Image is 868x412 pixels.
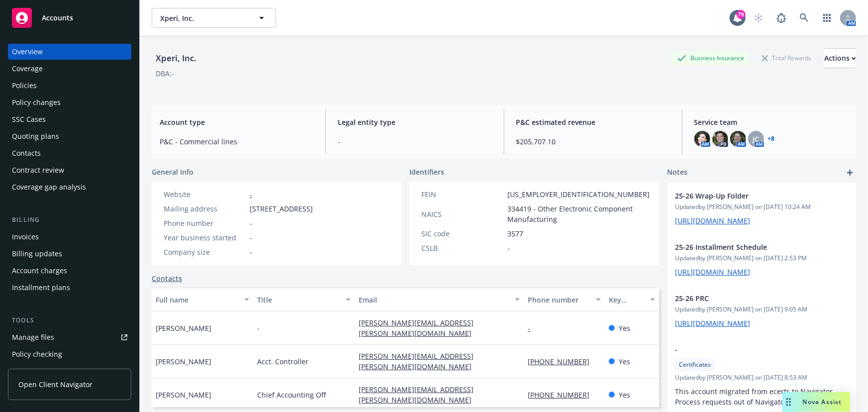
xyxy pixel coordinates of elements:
a: Contacts [8,145,131,161]
span: 25-26 Installment Schedule [675,242,822,252]
a: - [250,190,252,199]
span: - [250,218,252,228]
div: Tools [8,315,131,325]
a: Coverage [8,61,131,77]
div: CSLB [421,243,503,253]
span: Yes [619,323,630,333]
div: Business Insurance [673,52,749,64]
span: [US_EMPLOYER_IDENTIFICATION_NUMBER] [507,189,650,200]
a: [PERSON_NAME][EMAIL_ADDRESS][PERSON_NAME][DOMAIN_NAME] [359,351,480,371]
span: [PERSON_NAME] [156,356,211,367]
a: Overview [8,44,131,60]
a: Installment plans [8,280,131,296]
div: Email [359,295,509,305]
a: Contract review [8,162,131,178]
div: Total Rewards [757,52,816,64]
span: - [250,232,252,243]
div: Phone number [528,295,590,305]
div: 25-26 Wrap-Up FolderUpdatedby [PERSON_NAME] on [DATE] 10:24 AM[URL][DOMAIN_NAME] [667,183,856,234]
button: Email [355,288,524,311]
a: Quoting plans [8,128,131,144]
a: [PERSON_NAME][EMAIL_ADDRESS][PERSON_NAME][DOMAIN_NAME] [359,385,480,405]
span: 25-26 Wrap-Up Folder [675,191,822,201]
div: SSC Cases [12,111,46,127]
span: Yes [619,390,630,400]
div: 79 [737,10,746,19]
div: Policy changes [12,95,61,110]
a: Account charges [8,263,131,279]
span: $205,707.10 [516,136,670,147]
div: Website [164,189,246,200]
img: photo [694,131,710,147]
a: [PHONE_NUMBER] [528,357,597,366]
a: Search [794,8,814,28]
span: Updated by [PERSON_NAME] on [DATE] 10:24 AM [675,203,848,211]
div: SIC code [421,228,503,239]
div: Company size [164,247,246,257]
span: [PERSON_NAME] [156,390,211,400]
div: Year business started [164,232,246,243]
span: General info [152,167,193,177]
span: Acct. Controller [257,356,308,367]
div: Account charges [12,263,67,279]
span: Updated by [PERSON_NAME] on [DATE] 8:53 AM [675,373,848,382]
a: SSC Cases [8,111,131,127]
span: 334419 - Other Electronic Component Manufacturing [507,204,650,224]
div: Billing [8,215,131,225]
button: Title [253,288,355,311]
span: - [250,247,252,257]
div: Contract review [12,162,64,178]
span: Yes [619,356,630,367]
span: Accounts [42,14,73,22]
div: Policy checking [12,346,62,362]
a: Policy checking [8,346,131,362]
span: Updated by [PERSON_NAME] on [DATE] 2:53 PM [675,254,848,263]
div: Drag to move [782,392,795,412]
span: - [675,344,822,355]
span: 3577 [507,228,523,239]
div: Coverage [12,61,43,77]
div: Actions [824,49,856,68]
span: Xperi, Inc. [160,13,246,23]
div: Manage files [12,329,54,345]
a: [PHONE_NUMBER] [528,390,597,400]
a: Report a Bug [772,8,791,28]
span: JC [753,134,759,144]
button: Full name [152,288,253,311]
button: Actions [824,48,856,68]
a: Start snowing [749,8,769,28]
span: Service team [694,117,848,127]
span: - [257,323,260,333]
div: Invoices [12,229,39,245]
span: P&C estimated revenue [516,117,670,127]
img: photo [712,131,728,147]
span: Updated by [PERSON_NAME] on [DATE] 9:05 AM [675,305,848,314]
div: Xperi, Inc. [152,52,200,65]
div: NAICS [421,209,503,219]
span: Identifiers [409,167,444,177]
a: [PERSON_NAME][EMAIL_ADDRESS][PERSON_NAME][DOMAIN_NAME] [359,318,480,338]
a: [URL][DOMAIN_NAME] [675,216,750,225]
a: +8 [768,136,775,142]
span: [PERSON_NAME] [156,323,211,333]
div: Title [257,295,340,305]
div: 25-26 PRCUpdatedby [PERSON_NAME] on [DATE] 9:05 AM[URL][DOMAIN_NAME] [667,285,856,336]
div: Key contact [609,295,644,305]
a: Invoices [8,229,131,245]
span: P&C - Commercial lines [160,136,313,147]
div: Contacts [12,145,41,161]
p: This account migrated from ecerts to Navigator. Process requests out of Navigator. [675,386,848,407]
div: FEIN [421,189,503,200]
div: Overview [12,44,43,60]
a: Contacts [152,273,182,284]
div: Policies [12,78,37,94]
span: Account type [160,117,313,127]
span: Notes [667,167,687,179]
span: [STREET_ADDRESS] [250,204,313,214]
span: Legal entity type [338,117,491,127]
span: Nova Assist [803,398,842,406]
div: Billing updates [12,246,62,262]
div: Full name [156,295,238,305]
a: Coverage gap analysis [8,179,131,195]
button: Key contact [605,288,659,311]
